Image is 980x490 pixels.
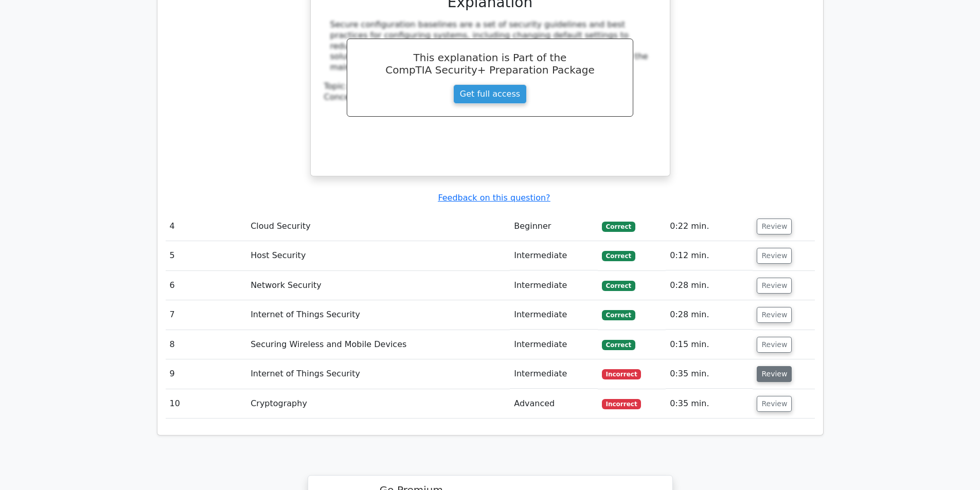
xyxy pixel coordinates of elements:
td: 0:28 min. [666,271,753,300]
td: Intermediate [510,300,597,330]
div: Concept: [324,92,656,103]
td: 4 [166,212,247,241]
td: Network Security [246,271,510,300]
button: Review [757,307,792,323]
td: 9 [166,359,247,389]
td: Intermediate [510,359,597,389]
td: Securing Wireless and Mobile Devices [246,330,510,359]
td: 0:28 min. [666,300,753,330]
span: Correct [602,251,635,261]
td: 10 [166,389,247,419]
td: Internet of Things Security [246,359,510,389]
span: Correct [602,222,635,232]
td: Intermediate [510,330,597,359]
td: Cryptography [246,389,510,419]
td: 6 [166,271,247,300]
td: 5 [166,241,247,270]
td: Advanced [510,389,597,419]
span: Correct [602,281,635,291]
td: Beginner [510,212,597,241]
td: Cloud Security [246,212,510,241]
td: Internet of Things Security [246,300,510,330]
td: 0:35 min. [666,389,753,419]
td: 0:12 min. [666,241,753,270]
a: Feedback on this question? [438,193,550,203]
td: 0:35 min. [666,359,753,389]
td: 8 [166,330,247,359]
a: Get full access [453,84,527,104]
td: Host Security [246,241,510,270]
span: Incorrect [602,369,642,379]
span: Correct [602,310,635,320]
td: Intermediate [510,241,597,270]
span: Correct [602,340,635,350]
button: Review [757,396,792,412]
span: Incorrect [602,399,642,409]
button: Review [757,366,792,382]
button: Review [757,337,792,353]
td: 0:15 min. [666,330,753,359]
button: Review [757,248,792,264]
td: 7 [166,300,247,330]
div: Topic: [324,81,656,92]
div: Secure configuration baselines are a set of security guidelines and best practices for configurin... [330,20,650,73]
button: Review [757,219,792,234]
button: Review [757,278,792,294]
td: Intermediate [510,271,597,300]
td: 0:22 min. [666,212,753,241]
